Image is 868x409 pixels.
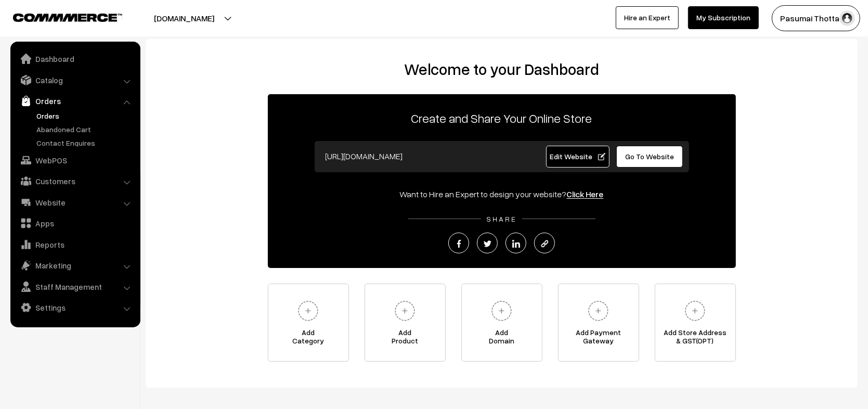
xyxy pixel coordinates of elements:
[13,14,122,21] img: COMMMERCE
[616,6,679,29] a: Hire an Expert
[550,152,605,161] span: Edit Website
[294,297,322,325] img: plus.svg
[546,146,610,168] a: Edit Website
[13,193,137,212] a: Website
[616,146,683,168] a: Go To Website
[13,151,137,170] a: WebPOS
[584,297,613,325] img: plus.svg
[655,284,736,362] a: Add Store Address& GST(OPT)
[268,188,736,200] div: Want to Hire an Expert to design your website?
[655,328,735,349] span: Add Store Address & GST(OPT)
[268,109,736,127] p: Create and Share Your Online Store
[462,328,542,349] span: Add Domain
[487,297,516,325] img: plus.svg
[391,297,419,325] img: plus.svg
[13,214,137,233] a: Apps
[268,328,348,349] span: Add Category
[13,49,137,68] a: Dashboard
[34,110,137,121] a: Orders
[688,6,759,29] a: My Subscription
[13,10,104,23] a: COMMMERCE
[365,328,445,349] span: Add Product
[481,214,522,223] span: SHARE
[839,10,855,26] img: user
[118,5,251,31] button: [DOMAIN_NAME]
[461,284,542,362] a: AddDomain
[13,256,137,275] a: Marketing
[772,5,860,31] button: Pasumai Thotta…
[13,235,137,254] a: Reports
[268,284,349,362] a: AddCategory
[156,60,847,79] h2: Welcome to your Dashboard
[34,124,137,135] a: Abandoned Cart
[681,297,709,325] img: plus.svg
[625,152,674,161] span: Go To Website
[13,172,137,190] a: Customers
[34,137,137,148] a: Contact Enquires
[13,298,137,317] a: Settings
[13,277,137,296] a: Staff Management
[559,328,639,349] span: Add Payment Gateway
[558,284,639,362] a: Add PaymentGateway
[13,92,137,110] a: Orders
[567,189,604,199] a: Click Here
[365,284,446,362] a: AddProduct
[13,71,137,90] a: Catalog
